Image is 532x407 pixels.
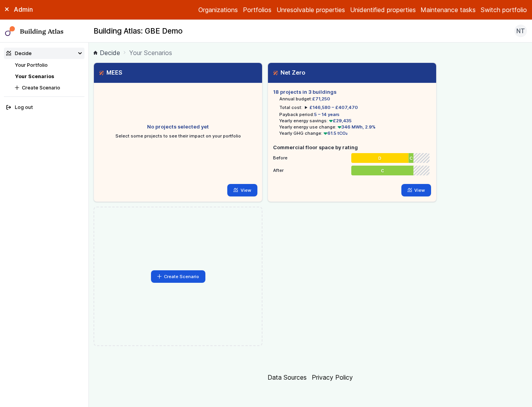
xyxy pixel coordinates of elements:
[198,5,238,14] a: Organizations
[243,5,271,14] a: Portfolios
[273,88,431,96] h5: 18 projects in 3 buildings
[273,144,431,151] h5: Commercial floor space by rating
[277,5,345,14] a: Unresolvable properties
[411,155,414,161] span: C
[279,96,431,102] li: Annual budget:
[15,62,48,68] a: Your Portfolio
[279,130,431,136] li: Yearly GHG change:
[305,104,358,111] summary: £146,580 – £407,470
[279,124,431,130] li: Yearly energy use change:
[314,112,340,117] span: 5 – 14 years
[350,5,416,14] a: Unidentified properties
[273,68,305,77] h3: Net Zero
[129,48,172,57] span: Your Scenarios
[273,164,431,174] li: After
[4,102,84,113] button: Log out
[279,111,431,118] li: Payback period:
[328,118,352,123] span: £29,435
[99,123,257,130] h5: No projects selected yet
[381,167,385,173] span: C
[93,26,183,36] h2: Building Atlas: GBE Demo
[5,26,15,36] img: main-0bbd2752.svg
[516,26,525,36] span: NT
[279,104,302,111] h6: Total cost:
[151,270,206,283] button: Create Scenario
[401,184,431,196] a: View
[336,124,376,130] span: 346 MWh, 2.9%
[99,68,122,77] h3: MEES
[273,152,431,162] li: Before
[6,50,32,57] div: Decide
[421,5,476,14] a: Maintenance tasks
[268,373,307,381] a: Data Sources
[93,48,120,57] a: Decide
[13,82,84,93] button: Create Scenario
[514,25,527,37] button: NT
[114,133,243,139] p: Select some projects to see their impact on your portfolio
[379,155,382,161] span: D
[227,184,257,196] a: View
[481,5,527,14] button: Switch portfolio
[4,48,84,59] summary: Decide
[15,73,54,79] a: Your Scenarios
[312,373,353,381] a: Privacy Policy
[309,105,358,110] span: £146,580 – £407,470
[322,130,348,136] span: 61.5 tCO₂
[312,96,330,102] span: £71,250
[279,118,431,124] li: Yearly energy savings:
